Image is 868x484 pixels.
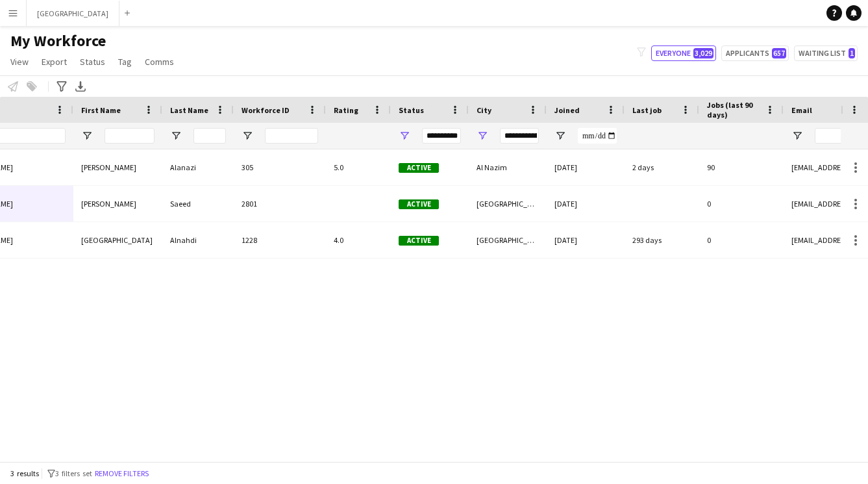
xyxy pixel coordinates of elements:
[554,130,566,142] button: Open Filter Menu
[469,222,547,258] div: [GEOGRAPHIC_DATA]
[27,1,119,26] button: [GEOGRAPHIC_DATA]
[849,48,855,58] span: 1
[772,48,786,58] span: 657
[707,100,760,120] span: Jobs (last 90 days)
[42,56,67,68] span: Export
[113,53,137,70] a: Tag
[54,79,69,94] app-action-btn: Advanced filters
[36,53,72,70] a: Export
[10,31,106,51] span: My Workforce
[10,56,29,68] span: View
[73,186,162,222] div: [PERSON_NAME]
[547,186,625,222] div: [DATE]
[73,222,162,258] div: [GEOGRAPHIC_DATA]
[265,128,318,144] input: Workforce ID Filter Input
[334,105,358,115] span: Rating
[234,149,326,185] div: 305
[326,222,391,258] div: 4.0
[578,128,617,144] input: Joined Filter Input
[73,79,88,94] app-action-btn: Export XLSX
[791,105,812,115] span: Email
[554,105,580,115] span: Joined
[547,149,625,185] div: [DATE]
[5,53,34,70] a: View
[242,105,290,115] span: Workforce ID
[477,105,491,115] span: City
[547,222,625,258] div: [DATE]
[75,53,110,70] a: Status
[162,149,234,185] div: Alanazi
[73,149,162,185] div: [PERSON_NAME]
[140,53,179,70] a: Comms
[399,199,439,209] span: Active
[81,105,121,115] span: First Name
[699,186,784,222] div: 0
[193,128,226,144] input: Last Name Filter Input
[81,130,93,142] button: Open Filter Menu
[55,468,92,478] span: 3 filters set
[242,130,253,142] button: Open Filter Menu
[693,48,713,58] span: 3,029
[699,222,784,258] div: 0
[469,149,547,185] div: Al Nazim
[469,186,547,222] div: [GEOGRAPHIC_DATA]
[234,186,326,222] div: 2801
[651,45,716,61] button: Everyone3,029
[625,149,699,185] div: 2 days
[234,222,326,258] div: 1228
[632,105,662,115] span: Last job
[399,130,410,142] button: Open Filter Menu
[80,56,105,68] span: Status
[399,163,439,173] span: Active
[326,149,391,185] div: 5.0
[145,56,174,68] span: Comms
[699,149,784,185] div: 90
[92,466,151,481] button: Remove filters
[170,105,208,115] span: Last Name
[721,45,789,61] button: Applicants657
[118,56,132,68] span: Tag
[794,45,858,61] button: Waiting list1
[170,130,182,142] button: Open Filter Menu
[162,186,234,222] div: Saeed
[105,128,155,144] input: First Name Filter Input
[399,236,439,246] span: Active
[162,222,234,258] div: Alnahdi
[399,105,424,115] span: Status
[791,130,803,142] button: Open Filter Menu
[625,222,699,258] div: 293 days
[477,130,488,142] button: Open Filter Menu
